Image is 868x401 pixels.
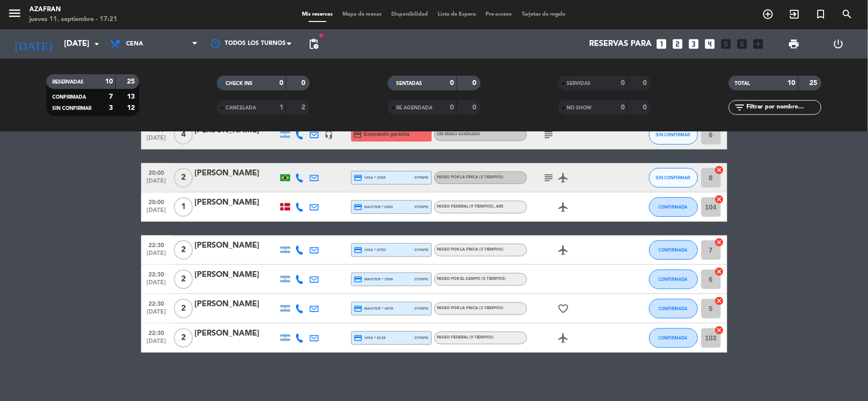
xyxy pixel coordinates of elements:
[788,38,800,50] span: print
[174,168,193,188] span: 2
[325,130,334,139] i: headset_mic
[302,80,308,86] strong: 0
[688,38,700,50] i: looks_3
[145,196,169,207] span: 20:00
[127,78,137,85] strong: 25
[715,194,724,204] i: cancel
[7,33,59,55] i: [DATE]
[659,306,688,311] span: CONFIRMADA
[558,332,570,344] i: airplanemode_active
[338,12,386,17] span: Mapa de mesas
[415,174,429,181] span: stripe
[397,81,423,86] span: SENTADAS
[354,203,394,211] span: master * 6591
[649,328,698,348] button: CONFIRMADA
[810,80,820,86] strong: 25
[109,105,113,111] strong: 3
[145,178,169,189] span: [DATE]
[621,104,625,111] strong: 0
[656,38,668,50] i: looks_one
[91,38,103,50] i: arrow_drop_down
[649,270,698,289] button: CONFIRMADA
[659,335,688,340] span: CONFIRMADA
[437,336,494,339] span: Paseo Federal (9 tiempos)
[415,204,429,210] span: stripe
[354,246,386,254] span: visa * 8750
[354,173,386,182] span: visa * 3395
[354,203,363,211] i: credit_card
[195,269,278,281] div: [PERSON_NAME]
[815,8,827,20] i: turned_in_not
[472,80,478,86] strong: 0
[543,129,555,141] i: subject
[174,299,193,318] span: 2
[302,104,308,111] strong: 2
[672,38,684,50] i: looks_two
[789,8,801,20] i: exit_to_app
[590,40,652,49] span: Reservas para
[354,304,394,313] span: master * 4878
[52,106,91,111] span: SIN CONFIRMAR
[415,335,429,341] span: stripe
[715,325,724,335] i: cancel
[195,167,278,180] div: [PERSON_NAME]
[437,306,504,310] span: Paseo por la finca (3 tiempos)
[7,6,22,21] i: menu
[752,38,765,50] i: add_box
[649,299,698,318] button: CONFIRMADA
[174,240,193,260] span: 2
[649,240,698,260] button: CONFIRMADA
[52,80,84,84] span: RESERVADAS
[558,244,570,256] i: airplanemode_active
[832,38,844,50] i: power_settings_new
[354,275,363,284] i: credit_card
[145,338,169,349] span: [DATE]
[226,106,256,110] span: CANCELADA
[649,168,698,188] button: SIN CONFIRMAR
[109,93,113,100] strong: 7
[105,78,113,85] strong: 10
[174,125,193,145] span: 4
[354,130,362,139] i: credit_card
[145,250,169,261] span: [DATE]
[145,207,169,218] span: [DATE]
[174,270,193,289] span: 2
[145,167,169,178] span: 20:00
[386,12,433,17] span: Disponibilidad
[29,5,117,15] div: Azafran
[145,135,169,146] span: [DATE]
[567,106,592,110] span: NO SHOW
[145,327,169,338] span: 22:30
[649,197,698,217] button: CONFIRMADA
[788,80,796,86] strong: 10
[567,81,591,86] span: SERVIDAS
[558,303,570,315] i: favorite_border
[145,309,169,320] span: [DATE]
[437,205,504,209] span: Paseo Federal (9 tiempos)
[704,38,717,50] i: looks_4
[450,80,454,86] strong: 0
[318,33,324,39] span: fiber_manual_record
[437,277,507,281] span: Paseo por el campo (5 tiempos)
[481,12,517,17] span: Pre-acceso
[354,246,363,254] i: credit_card
[354,173,363,182] i: credit_card
[279,80,283,86] strong: 0
[659,247,688,253] span: CONFIRMADA
[433,12,481,17] span: Lista de Espera
[494,205,504,209] span: , ARS
[415,276,429,282] span: stripe
[354,304,363,313] i: credit_card
[127,93,137,100] strong: 13
[195,298,278,311] div: [PERSON_NAME]
[7,6,22,24] button: menu
[415,247,429,253] span: stripe
[558,172,570,184] i: airplanemode_active
[308,38,319,50] span: pending_actions
[145,297,169,309] span: 22:30
[659,204,688,210] span: CONFIRMADA
[558,201,570,213] i: airplanemode_active
[195,239,278,252] div: [PERSON_NAME]
[736,38,749,50] i: looks_6
[734,102,745,113] i: filter_list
